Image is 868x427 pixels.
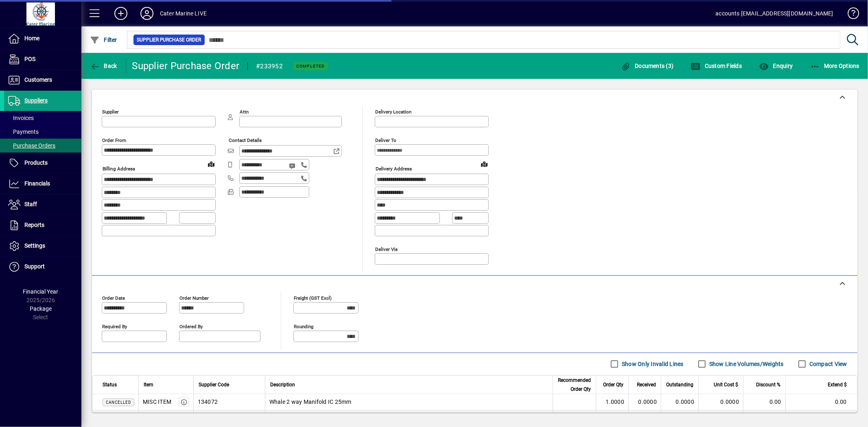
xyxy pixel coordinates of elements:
label: Show Line Volumes/Weights [708,360,784,368]
a: Home [4,28,81,49]
label: Show Only Invalid Lines [620,360,684,368]
a: Customers [4,70,81,90]
a: Reports [4,215,81,235]
span: Supplier Code [199,380,229,389]
div: Supplier Purchase Order [132,59,240,72]
td: 132026 [193,410,265,427]
td: 0.0000 [698,394,743,410]
span: Enquiry [759,63,793,69]
mat-label: Supplier [102,109,119,115]
a: Settings [4,236,81,256]
a: View on map [478,157,491,170]
span: Item [144,380,153,389]
td: 0.00 [785,410,857,427]
td: 0.00 [743,394,785,410]
div: #233952 [256,60,283,73]
span: Invoices [8,115,34,121]
span: Support [24,263,45,270]
mat-label: Delivery Location [375,109,411,115]
mat-label: Freight (GST excl) [294,295,332,301]
span: POS [24,56,35,62]
span: Settings [24,242,45,249]
td: 0.00 [743,410,785,427]
span: Filter [90,37,117,43]
span: Customers [24,76,52,83]
label: Compact View [808,360,847,368]
button: Filter [88,33,119,47]
mat-label: Attn [240,109,249,115]
span: Recommended Order Qty [558,376,591,394]
a: Purchase Orders [4,139,81,152]
app-page-header-button: Back [81,59,126,73]
span: Suppliers [24,97,48,104]
span: Purchase Orders [8,142,55,149]
span: Discount % [756,380,781,389]
td: 1.0000 [596,410,628,427]
mat-label: Order from [102,137,126,143]
span: Order Qty [603,380,623,389]
button: More Options [808,59,862,73]
span: Financials [24,180,50,187]
a: Products [4,153,81,173]
span: Unit Cost $ [714,380,738,389]
span: Package [30,305,52,312]
td: 0.0000 [661,410,698,427]
button: Enquiry [757,59,795,73]
span: Reports [24,222,44,228]
span: Description [270,380,295,389]
button: Custom Fields [689,59,744,73]
div: accounts [EMAIL_ADDRESS][DOMAIN_NAME] [716,7,833,20]
td: 0.0000 [628,394,661,410]
a: Knowledge Base [842,2,858,28]
span: Products [24,159,48,166]
mat-label: Deliver To [375,137,396,143]
td: 0.0000 [661,394,698,410]
div: Cater Marine LIVE [160,7,207,20]
a: View on map [205,157,218,170]
button: Documents (3) [619,59,676,73]
span: Custom Fields [691,63,742,69]
span: Documents (3) [621,63,674,69]
span: Received [637,380,656,389]
span: Extend $ [828,380,847,389]
a: Invoices [4,111,81,125]
span: Supplier Purchase Order [137,36,201,44]
mat-label: Order date [102,295,125,301]
a: POS [4,49,81,70]
mat-label: Required by [102,323,127,329]
mat-label: Deliver via [375,246,398,252]
td: 0.0000 [698,410,743,427]
span: Staff [24,201,37,207]
span: Status [103,380,117,389]
mat-label: Order number [179,295,209,301]
mat-label: Ordered by [179,323,203,329]
span: More Options [810,63,860,69]
mat-label: Rounding [294,323,313,329]
span: Outstanding [666,380,693,389]
span: Home [24,35,39,41]
button: Add [108,6,134,21]
a: Financials [4,174,81,194]
td: 0.0000 [628,410,661,427]
span: Completed [296,63,325,69]
a: Staff [4,194,81,215]
button: Back [88,59,119,73]
td: 0.00 [785,394,857,410]
span: Financial Year [23,288,59,295]
button: Send SMS [283,156,303,176]
td: 134072 [193,394,265,410]
a: Payments [4,125,81,139]
span: Payments [8,129,39,135]
div: MISC ITEM [143,398,171,406]
span: Whale 2 way Manifold IC 25mm [269,398,352,406]
button: Profile [134,6,160,21]
span: Back [90,63,117,69]
span: Cancelled [106,400,131,405]
a: Support [4,257,81,277]
td: 1.0000 [596,394,628,410]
